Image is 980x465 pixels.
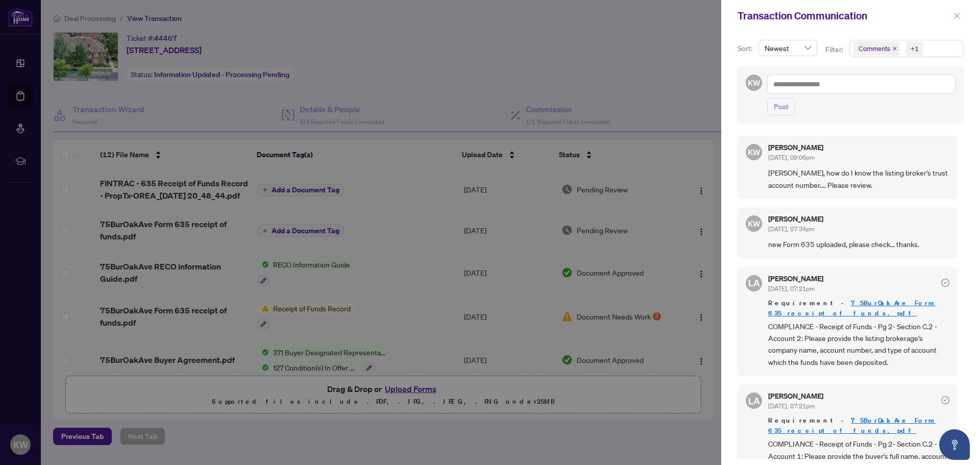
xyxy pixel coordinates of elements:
span: Requirement - [768,415,949,436]
h5: [PERSON_NAME] [768,275,823,282]
span: Newest [765,40,811,56]
h5: [PERSON_NAME] [768,144,823,151]
span: [DATE], 07:21pm [768,402,815,410]
a: 75BurOakAve Form 635 receipt of funds.pdf [768,416,936,435]
h5: [PERSON_NAME] [768,215,823,223]
span: LA [748,394,760,408]
p: Sort: [738,43,754,54]
span: KW [748,77,761,89]
button: Open asap [939,429,970,460]
span: Requirement - [768,298,949,319]
span: Comments [859,43,890,54]
span: KW [748,217,761,230]
div: Transaction Communication [738,8,950,23]
span: [DATE], 07:34pm [768,225,815,233]
span: LA [748,276,760,290]
p: Filter: [825,44,845,55]
span: [DATE], 09:06pm [768,154,815,161]
span: COMPLIANCE - Receipt of Funds - Pg 2- Section C.2 - Account 2: Please provide the listing brokera... [768,321,949,369]
span: [DATE], 07:21pm [768,285,815,292]
span: check-circle [941,279,949,287]
h5: [PERSON_NAME] [768,393,823,400]
span: close [892,46,897,51]
button: Post [767,98,795,115]
span: Comments [854,41,900,56]
span: close [953,12,961,19]
span: check-circle [941,396,949,404]
span: KW [748,146,761,158]
span: [PERSON_NAME], how do I know the listing broker's trust account number.... Please review. [768,167,949,191]
span: new Form 635 uploaded, please check... thanks. [768,238,949,250]
a: 75BurOakAve Form 635 receipt of funds.pdf [768,299,936,317]
div: +1 [911,43,919,54]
